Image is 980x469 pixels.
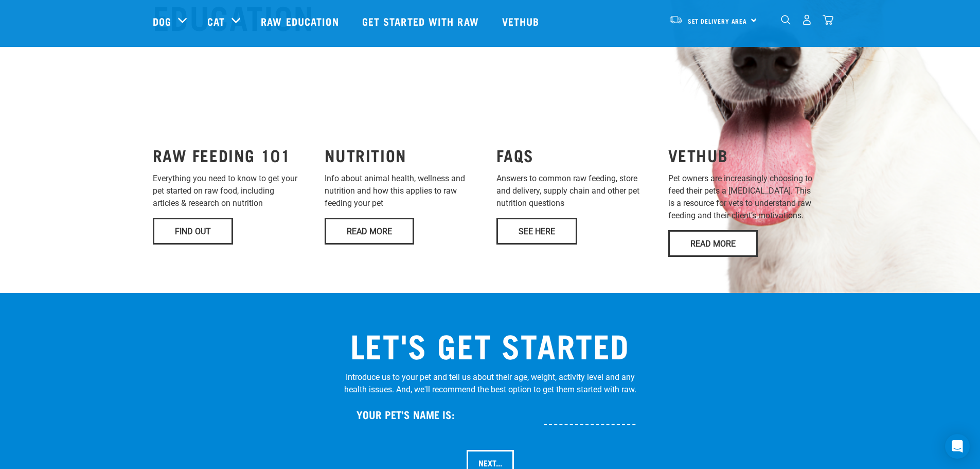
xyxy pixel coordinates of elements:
a: Dog [153,13,171,29]
h2: LET'S GET STARTED [344,326,636,363]
h4: Your Pet’s name is: [357,408,455,420]
h3: NUTRITION [325,146,484,164]
div: Open Intercom Messenger [945,434,970,459]
a: See Here [496,218,577,245]
p: Everything you need to know to get your pet started on raw food, including articles & research on... [153,172,312,210]
a: Cat [207,13,225,29]
h3: RAW FEEDING 101 [153,146,312,164]
p: Info about animal health, wellness and nutrition and how this applies to raw feeding your pet [325,172,484,210]
p: Pet owners are increasingly choosing to feed their pets a [MEDICAL_DATA]. This is a resource for ... [668,172,828,222]
p: Answers to common raw feeding, store and delivery, supply chain and other pet nutrition questions [496,172,656,210]
img: home-icon@2x.png [823,14,833,25]
a: Raw Education [251,1,351,42]
a: Vethub [492,1,553,42]
a: Get started with Raw [352,1,492,42]
p: Introduce us to your pet and tell us about their age, weight, activity level and any health issue... [344,371,636,396]
img: home-icon-1@2x.png [781,15,791,25]
a: Find Out [153,218,233,245]
img: user.png [801,14,812,25]
img: van-moving.png [669,15,683,24]
h3: VETHUB [668,146,828,164]
a: Read More [325,218,414,245]
h3: FAQS [496,146,656,164]
a: Read More [668,230,758,257]
span: Set Delivery Area [688,19,747,23]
